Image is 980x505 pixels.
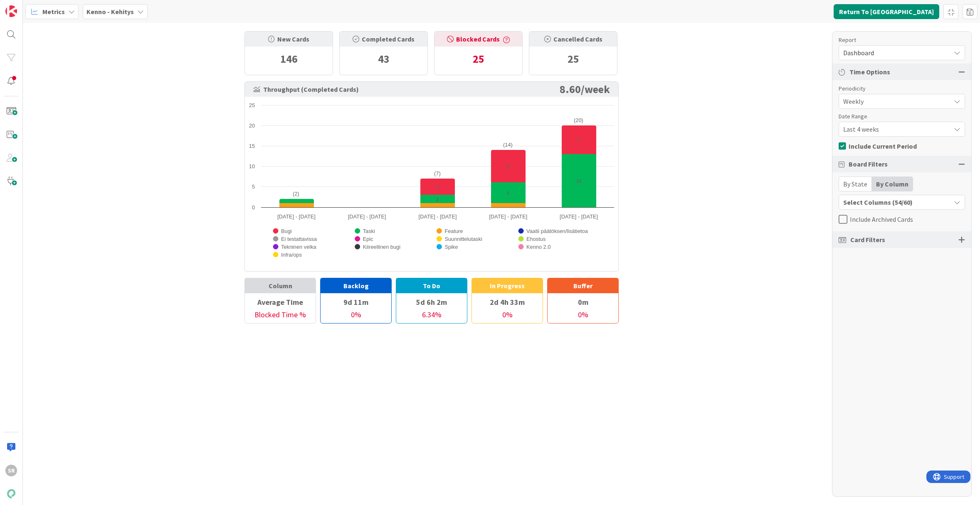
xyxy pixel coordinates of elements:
[839,84,957,93] div: Periodicity
[321,295,391,309] div: 9d 11m
[249,102,255,108] text: 25
[489,213,527,220] text: [DATE] - [DATE]
[436,184,439,189] text: 4
[839,112,957,121] div: Date Range
[839,36,957,44] div: Report
[86,7,134,16] b: Kenno - Kehitys
[434,170,441,177] text: (7)
[17,1,38,11] span: Support
[249,163,255,169] text: 10
[526,244,550,250] text: Kenno 2.0
[253,86,359,93] span: Throughput (Completed Cards)
[548,309,618,323] div: 0 %
[843,47,946,59] span: Dashboard
[839,140,917,152] button: Include Current Period
[396,278,467,293] div: To Do
[249,123,255,129] text: 20
[843,123,946,135] span: Last 4 weeks
[434,47,522,71] div: 25
[574,117,583,123] text: (20)
[576,179,581,184] text: 13
[529,47,617,71] div: 25
[839,195,965,210] button: Select Columns (54/60)
[529,32,617,47] div: Cancelled Cards
[526,228,588,234] text: Vaatii päätöksen/lisätietoa
[396,295,467,309] div: 5d 6h 2m
[472,309,543,323] div: 0 %
[245,295,316,309] div: Average Time
[849,140,917,152] span: Include Current Period
[839,197,950,208] div: Select Columns (54/60)
[363,236,373,242] text: Epic
[42,7,65,17] span: Metrics
[249,143,255,149] text: 15
[293,191,299,197] text: (2)
[245,47,333,71] div: 146
[363,228,375,234] text: Taski
[872,177,913,191] div: By Column
[419,213,457,220] text: [DATE] - [DATE]
[850,213,913,226] span: Include Archived Cards
[245,278,316,293] div: Column
[560,213,598,220] text: [DATE] - [DATE]
[321,278,391,293] div: Backlog
[503,142,513,148] text: (14)
[436,197,439,202] text: 2
[434,32,522,47] div: Blocked Cards
[321,309,391,323] div: 0 %
[281,228,292,234] text: Bugi
[526,236,546,242] text: Ehostus
[548,278,618,293] div: Buffer
[849,159,888,169] span: Board Filters
[839,213,913,226] button: Include Archived Cards
[444,244,458,250] text: Spike
[444,228,463,234] text: Feature
[850,235,885,245] span: Card Filters
[5,465,17,476] div: SR
[348,213,386,220] text: [DATE] - [DATE]
[5,5,17,17] img: Visit kanbanzone.com
[252,204,255,211] text: 0
[507,164,509,169] text: 8
[281,236,317,242] text: Ei testattavissa
[843,96,946,107] span: Weekly
[560,86,610,93] span: 8.60 / week
[281,252,302,258] text: Infra/ops
[245,32,333,47] div: New Cards
[340,47,427,71] div: 43
[5,488,17,500] img: avatar
[252,184,255,190] text: 5
[507,191,509,196] text: 5
[548,295,618,309] div: 0m
[245,309,316,323] div: Blocked Time %
[396,309,467,323] div: 6.34 %
[834,4,939,19] button: Return To [GEOGRAPHIC_DATA]
[472,278,543,293] div: In Progress
[839,177,872,191] div: By State
[578,137,580,142] text: 7
[363,244,400,250] text: Kiireellinen bugi
[472,295,543,309] div: 2d 4h 33m
[340,32,427,47] div: Completed Cards
[444,236,482,242] text: Suunnittelutaski
[849,67,890,77] span: Time Options
[277,213,316,220] text: [DATE] - [DATE]
[281,244,317,250] text: Tekninen velka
